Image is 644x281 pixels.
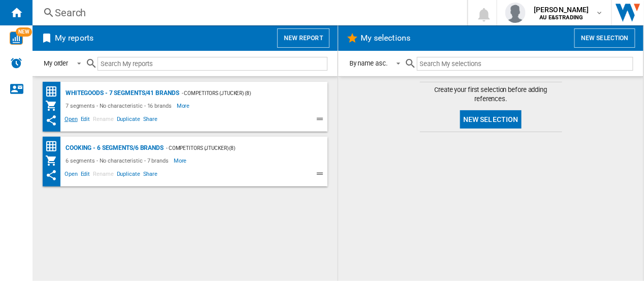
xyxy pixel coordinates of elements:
[179,87,307,100] div: - Competitors (jtucker) (8)
[142,169,159,181] span: Share
[10,57,22,69] img: alerts-logo.svg
[63,142,164,154] div: COOKING - 6 segments/6 brands
[45,154,63,167] div: My Assortment
[91,114,115,127] span: Rename
[574,28,635,48] button: New selection
[63,114,79,127] span: Open
[53,28,95,48] h2: My reports
[115,114,142,127] span: Duplicate
[359,28,412,48] h2: My selections
[45,85,63,98] div: Price Matrix
[177,100,191,112] span: More
[91,169,115,181] span: Rename
[45,114,57,127] ng-md-icon: This report has been shared with you
[79,114,92,127] span: Edit
[44,59,68,67] div: My order
[417,57,633,71] input: Search My selections
[460,110,522,129] button: New selection
[10,32,23,45] img: wise-card.svg
[55,6,441,20] div: Search
[505,3,526,23] img: profile.jpg
[349,59,388,67] div: By name asc.
[45,100,63,112] div: My Assortment
[45,169,57,181] ng-md-icon: This report has been shared with you
[540,14,584,21] b: AU E&STRADING
[115,169,142,181] span: Duplicate
[45,140,63,153] div: Price Matrix
[534,5,589,15] span: [PERSON_NAME]
[420,85,562,104] span: Create your first selection before adding references.
[79,169,92,181] span: Edit
[174,154,188,167] span: More
[63,100,177,112] div: 7 segments - No characteristic - 16 brands
[63,154,174,167] div: 6 segments - No characteristic - 7 brands
[277,28,330,48] button: New report
[16,27,32,37] span: NEW
[63,87,179,100] div: WHITEGOODS - 7 segments/41 brands
[164,142,307,154] div: - Competitors (jtucker) (8)
[98,57,328,71] input: Search My reports
[142,114,159,127] span: Share
[63,169,79,181] span: Open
